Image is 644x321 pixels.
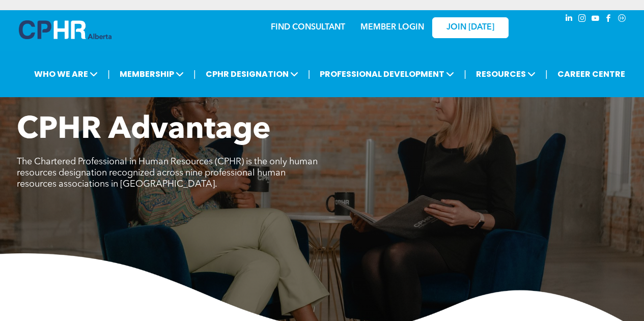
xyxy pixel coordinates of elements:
[545,64,548,84] li: |
[107,64,110,84] li: |
[308,64,311,84] li: |
[590,13,601,26] a: youtube
[564,13,575,26] a: linkedin
[17,157,318,189] span: The Chartered Professional in Human Resources (CPHR) is the only human resources designation reco...
[446,23,494,33] span: JOIN [DATE]
[617,13,628,26] a: Social network
[577,13,588,26] a: instagram
[117,65,187,83] span: MEMBERSHIP
[554,65,628,83] a: CAREER CENTRE
[360,23,424,32] a: MEMBER LOGIN
[271,23,345,32] a: FIND CONSULTANT
[464,64,466,84] li: |
[193,64,196,84] li: |
[203,65,301,83] span: CPHR DESIGNATION
[317,65,457,83] span: PROFESSIONAL DEVELOPMENT
[473,65,539,83] span: RESOURCES
[19,20,111,39] img: A blue and white logo for cp alberta
[17,115,271,145] span: CPHR Advantage
[432,17,509,38] a: JOIN [DATE]
[603,13,614,26] a: facebook
[31,65,101,83] span: WHO WE ARE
